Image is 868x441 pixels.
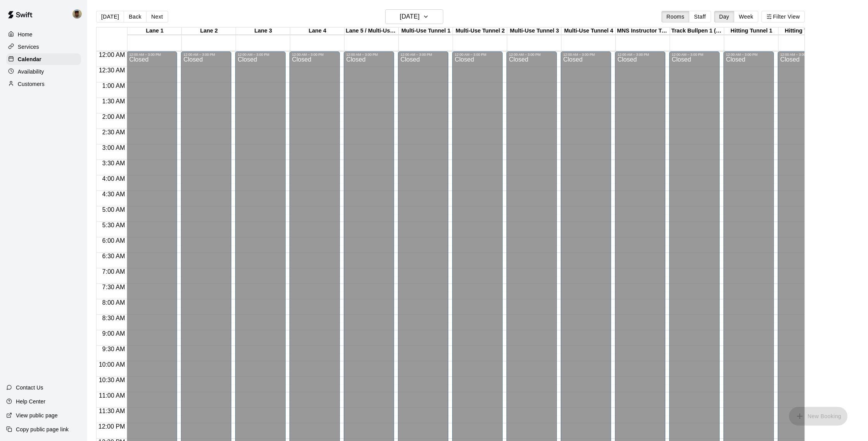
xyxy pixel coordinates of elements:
[97,392,127,399] span: 11:00 AM
[346,53,392,57] div: 12:00 AM – 3:00 PM
[6,66,81,77] a: Availability
[236,27,290,35] div: Lane 3
[714,11,734,22] button: Day
[18,68,44,76] p: Availability
[292,53,338,57] div: 12:00 AM – 3:00 PM
[734,11,758,22] button: Week
[127,27,182,35] div: Lane 1
[100,175,127,182] span: 4:00 AM
[100,82,127,89] span: 1:00 AM
[100,129,127,136] span: 2:30 AM
[71,6,87,22] div: Mike Macfarlane
[726,53,772,57] div: 12:00 AM – 3:00 PM
[670,27,724,35] div: Track Bullpen 1 (Upstairs)
[6,29,81,40] a: Home
[182,27,236,35] div: Lane 2
[561,27,616,35] div: Multi-Use Tunnel 4
[6,53,81,65] a: Calendar
[129,53,175,57] div: 12:00 AM – 3:00 PM
[6,78,81,90] a: Customers
[100,315,127,321] span: 8:30 AM
[400,53,446,57] div: 12:00 AM – 3:00 PM
[563,53,609,57] div: 12:00 AM – 3:00 PM
[672,53,717,57] div: 12:00 AM – 3:00 PM
[100,284,127,290] span: 7:30 AM
[100,237,127,244] span: 6:00 AM
[724,27,778,35] div: Hitting Tunnel 1
[399,27,453,35] div: Multi-Use Tunnel 1
[124,11,146,22] button: Back
[72,9,82,19] img: Mike Macfarlane
[661,11,689,22] button: Rooms
[290,27,344,35] div: Lane 4
[100,191,127,197] span: 4:30 AM
[97,67,127,74] span: 12:30 AM
[100,206,127,213] span: 5:00 AM
[16,398,45,405] p: Help Center
[238,53,283,57] div: 12:00 AM – 3:00 PM
[100,160,127,166] span: 3:30 AM
[789,412,847,419] span: You don't have the permission to add bookings
[183,53,229,57] div: 12:00 AM – 3:00 PM
[97,408,127,414] span: 11:30 AM
[97,361,127,368] span: 10:00 AM
[100,222,127,228] span: 5:30 AM
[16,384,43,391] p: Contact Us
[385,9,443,24] button: [DATE]
[689,11,711,22] button: Staff
[509,53,555,57] div: 12:00 AM – 3:00 PM
[761,11,805,22] button: Filter View
[100,330,127,337] span: 9:00 AM
[100,299,127,306] span: 8:00 AM
[146,11,168,22] button: Next
[780,53,826,57] div: 12:00 AM – 3:00 PM
[18,80,45,88] p: Customers
[18,55,41,63] p: Calendar
[97,51,127,58] span: 12:00 AM
[100,268,127,275] span: 7:00 AM
[18,43,39,51] p: Services
[344,27,399,35] div: Lane 5 / Multi-Use Tunnel 5
[453,27,507,35] div: Multi-Use Tunnel 2
[100,144,127,151] span: 3:00 AM
[100,98,127,105] span: 1:30 AM
[96,423,127,430] span: 12:00 PM
[400,11,420,22] h6: [DATE]
[97,377,127,383] span: 10:30 AM
[455,53,500,57] div: 12:00 AM – 3:00 PM
[616,27,670,35] div: MNS Instructor Tunnel
[16,412,58,419] p: View public page
[100,253,127,259] span: 6:30 AM
[96,11,124,22] button: [DATE]
[507,27,561,35] div: Multi-Use Tunnel 3
[100,346,127,352] span: 9:30 AM
[778,27,833,35] div: Hitting Tunnel 2
[617,53,663,57] div: 12:00 AM – 3:00 PM
[16,426,69,433] p: Copy public page link
[18,31,33,38] p: Home
[100,113,127,120] span: 2:00 AM
[6,41,81,53] a: Services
